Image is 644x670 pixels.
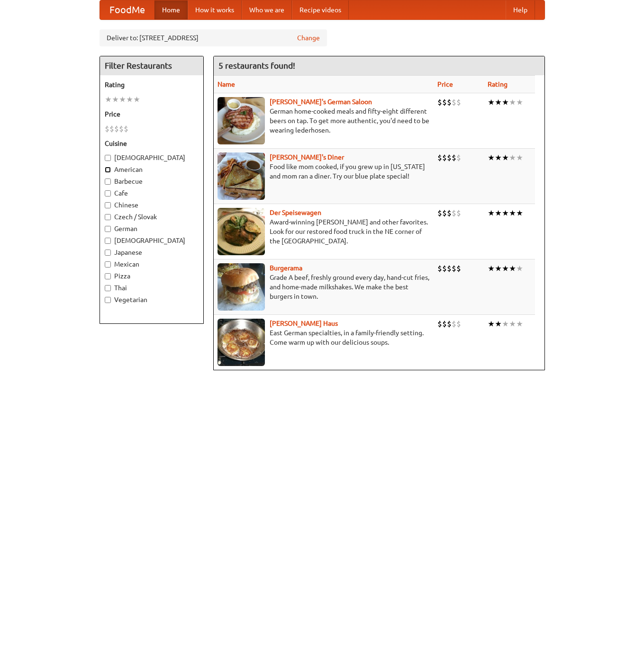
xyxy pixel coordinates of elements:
[105,224,199,233] label: German
[502,319,509,329] li: ★
[105,139,199,148] h5: Cuisine
[105,200,199,210] label: Chinese
[218,61,295,70] ng-pluralize: 5 restaurants found!
[105,165,199,174] label: American
[218,97,265,144] img: esthers.jpg
[437,263,442,274] li: $
[105,295,199,304] label: Vegetarian
[105,259,199,269] label: Mexican
[509,263,516,274] li: ★
[516,208,523,218] li: ★
[452,208,456,218] li: $
[516,97,523,107] li: ★
[105,167,111,173] input: American
[109,124,114,134] li: $
[447,319,452,329] li: $
[105,109,199,119] h5: Price
[270,209,321,216] a: Der Speisewagen
[105,271,199,281] label: Pizza
[488,319,495,329] li: ★
[105,124,109,134] li: $
[270,264,302,272] b: Burgerama
[114,124,119,134] li: $
[437,208,442,218] li: $
[105,202,111,208] input: Chinese
[105,273,111,279] input: Pizza
[509,208,516,218] li: ★
[516,152,523,163] li: ★
[105,248,199,257] label: Japanese
[447,263,452,274] li: $
[442,97,447,107] li: $
[105,190,111,197] input: Cafe
[133,94,140,105] li: ★
[509,152,516,163] li: ★
[509,319,516,329] li: ★
[218,152,265,200] img: sallys.jpg
[495,208,502,218] li: ★
[442,263,447,274] li: $
[456,152,461,163] li: $
[495,152,502,163] li: ★
[437,80,453,88] a: Price
[105,179,111,185] input: Barbecue
[218,80,235,88] a: Name
[516,263,523,274] li: ★
[502,97,509,107] li: ★
[456,319,461,329] li: $
[105,155,111,161] input: [DEMOGRAPHIC_DATA]
[452,319,456,329] li: $
[452,152,456,163] li: $
[488,152,495,163] li: ★
[105,283,199,293] label: Thai
[105,80,199,89] h5: Rating
[100,56,203,75] h4: Filter Restaurants
[488,208,495,218] li: ★
[218,328,430,347] p: East German specialties, in a family-friendly setting. Come warm up with our delicious soups.
[270,320,338,327] a: [PERSON_NAME] Haus
[218,208,265,255] img: speisewagen.jpg
[452,263,456,274] li: $
[188,0,242,19] a: How it works
[502,263,509,274] li: ★
[270,153,344,161] a: [PERSON_NAME]'s Diner
[488,97,495,107] li: ★
[100,0,154,19] a: FoodMe
[119,94,126,105] li: ★
[516,319,523,329] li: ★
[502,152,509,163] li: ★
[437,319,442,329] li: $
[442,319,447,329] li: $
[126,94,133,105] li: ★
[100,29,327,46] div: Deliver to: [STREET_ADDRESS]
[105,212,199,222] label: Czech / Slovak
[509,97,516,107] li: ★
[105,238,111,244] input: [DEMOGRAPHIC_DATA]
[112,94,119,105] li: ★
[218,319,265,366] img: kohlhaus.jpg
[488,80,508,88] a: Rating
[218,273,430,301] p: Grade A beef, freshly ground every day, hand-cut fries, and home-made milkshakes. We make the bes...
[270,98,372,106] b: [PERSON_NAME]'s German Saloon
[495,263,502,274] li: ★
[297,33,320,43] a: Change
[442,152,447,163] li: $
[447,152,452,163] li: $
[442,208,447,218] li: $
[456,263,461,274] li: $
[154,0,188,19] a: Home
[456,208,461,218] li: $
[105,177,199,186] label: Barbecue
[218,107,430,135] p: German home-cooked meals and fifty-eight different beers on tap. To get more authentic, you'd nee...
[218,162,430,181] p: Food like mom cooked, if you grew up in [US_STATE] and mom ran a diner. Try our blue plate special!
[105,285,111,291] input: Thai
[105,214,111,220] input: Czech / Slovak
[119,124,124,134] li: $
[105,94,112,105] li: ★
[242,0,292,19] a: Who we are
[218,263,265,311] img: burgerama.jpg
[124,124,128,134] li: $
